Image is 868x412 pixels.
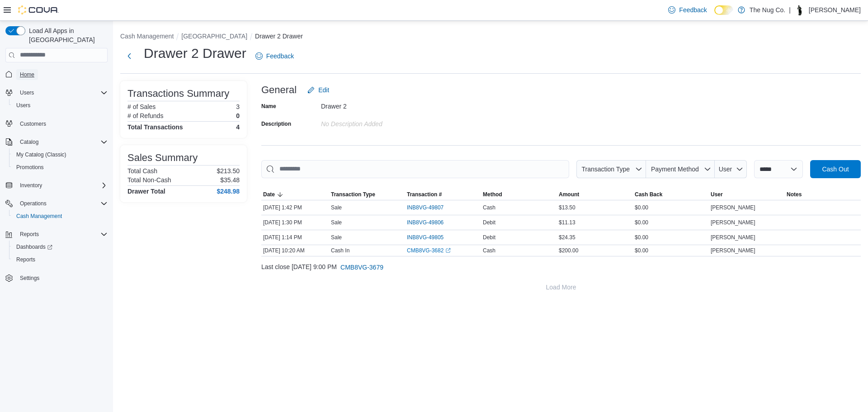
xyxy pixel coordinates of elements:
span: Dark Mode [714,15,715,15]
span: Dashboards [13,242,108,252]
span: INB8VG-49805 [407,234,443,241]
button: INB8VG-49807 [407,202,453,213]
p: [PERSON_NAME] [809,5,861,15]
span: Feedback [266,52,294,61]
h3: General [261,85,297,95]
span: $11.13 [559,219,576,226]
span: Notes [787,191,802,198]
span: Users [16,87,108,98]
button: Notes [785,189,861,200]
span: CMB8VG-3679 [340,263,383,272]
label: Name [261,103,276,110]
nav: Complex example [5,64,108,308]
div: [DATE] 10:20 AM [261,245,329,256]
span: Promotions [13,162,108,173]
h4: $248.98 [217,188,240,195]
button: Reports [16,229,42,240]
span: Cash [483,247,495,254]
span: Users [16,102,30,109]
span: My Catalog (Classic) [16,151,66,158]
button: Load More [261,278,861,296]
span: Operations [16,198,108,209]
span: Payment Method [651,166,699,173]
h6: # of Sales [127,103,156,110]
button: Home [2,68,111,81]
span: Catalog [16,137,108,147]
span: Cash Management [16,213,62,220]
span: User [719,166,732,173]
p: 3 [236,103,240,110]
p: Sale [331,219,342,226]
button: Reports [2,228,111,241]
button: Drawer 2 Drawer [255,33,303,40]
span: Customers [20,120,46,128]
span: Edit [318,85,329,95]
span: Amount [559,191,579,198]
span: [PERSON_NAME] [711,247,755,254]
a: Users [13,100,34,111]
span: Reports [16,256,35,263]
label: Description [261,120,291,128]
p: Sale [331,204,342,211]
button: CMB8VG-3679 [337,258,387,276]
span: Users [20,89,34,96]
button: Users [16,87,38,98]
input: Dark Mode [714,5,733,15]
button: Users [2,86,111,99]
div: $0.00 [633,232,709,243]
span: Dashboards [16,243,52,251]
span: Load More [546,283,576,292]
div: $0.00 [633,202,709,213]
button: User [709,189,785,200]
div: No Description added [321,117,442,128]
span: Operations [20,200,47,207]
button: Inventory [16,180,46,191]
a: Settings [16,273,43,284]
span: Feedback [679,5,707,14]
span: Customers [16,118,108,129]
div: $0.00 [633,245,709,256]
p: | [789,5,791,15]
span: Transaction Type [581,166,630,173]
button: Cash Out [810,160,861,178]
a: Feedback [252,47,297,65]
h3: Transactions Summary [127,88,229,99]
nav: An example of EuiBreadcrumbs [120,32,861,43]
p: The Nug Co. [750,5,785,15]
span: Debit [483,219,495,226]
span: Promotions [16,164,44,171]
input: This is a search bar. As you type, the results lower in the page will automatically filter. [261,160,569,178]
span: Cash Back [635,191,662,198]
a: Feedback [665,1,710,19]
button: Cash Management [120,33,174,40]
span: INB8VG-49807 [407,204,443,211]
span: Cash Out [822,165,849,174]
h4: Total Transactions [127,123,183,131]
button: Payment Method [646,160,715,178]
div: Last close [DATE] 9:00 PM [261,258,861,276]
span: Transaction # [407,191,442,198]
span: Reports [20,231,39,238]
button: Method [481,189,557,200]
h3: Sales Summary [127,152,198,163]
button: Cash Management [9,210,111,223]
span: $13.50 [559,204,576,211]
span: My Catalog (Classic) [13,149,108,160]
button: Users [9,99,111,112]
button: Amount [557,189,633,200]
button: Catalog [2,136,111,148]
p: $35.48 [220,176,240,184]
button: Transaction Type [576,160,646,178]
span: Method [483,191,502,198]
span: Reports [16,229,108,240]
span: Cash [483,204,495,211]
a: Customers [16,118,50,129]
span: [PERSON_NAME] [711,204,755,211]
a: Dashboards [13,242,56,252]
a: Cash Management [13,211,66,222]
button: User [715,160,747,178]
div: [DATE] 1:30 PM [261,217,329,228]
span: Settings [20,275,39,282]
span: Reports [13,254,108,265]
div: Thomas Leeder [794,5,805,15]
